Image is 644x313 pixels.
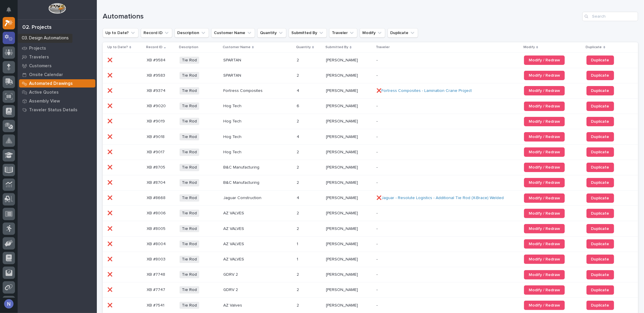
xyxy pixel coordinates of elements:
[326,240,359,247] p: [PERSON_NAME]
[18,105,97,114] a: Traveler Status Details
[223,102,243,109] p: Hog Tech
[18,88,97,97] a: Active Quotes
[7,7,15,16] div: Notifications
[223,72,242,78] p: SPARTAN
[376,134,479,139] p: -
[103,175,638,190] tr: ❌❌ XB #8704XB #8704 Tie RodB&C ManufacturingB&C Manufacturing 22 [PERSON_NAME][PERSON_NAME] -Modi...
[107,149,114,155] p: ❌
[586,255,614,264] a: Duplicate
[103,114,638,129] tr: ❌❌ XB #9019XB #9019 Tie RodHog TechHog Tech 22 [PERSON_NAME][PERSON_NAME] -Modify / RedrawDuplicate
[529,181,560,185] span: Modify / Redraw
[586,270,614,280] a: Duplicate
[529,303,560,307] span: Modify / Redraw
[591,303,609,307] span: Duplicate
[107,164,114,170] p: ❌
[524,193,565,203] a: Modify / Redraw
[388,28,418,38] button: Duplicate
[147,102,167,109] p: XB #9020
[223,240,245,247] p: AZ VALVES
[376,73,479,78] p: -
[297,225,300,231] p: 2
[146,44,163,51] p: Record ID
[524,301,565,310] a: Modify / Redraw
[376,257,479,262] p: -
[376,165,479,170] p: -
[180,118,199,125] span: Tie Rod
[103,298,638,313] tr: ❌❌ XB #7541XB #7541 Tie RodAZ ValvesAZ Valves 22 [PERSON_NAME][PERSON_NAME] -Modify / RedrawDupli...
[524,239,565,249] a: Modify / Redraw
[297,57,300,63] p: 2
[180,302,199,309] span: Tie Rod
[289,28,327,38] button: Submitted By
[524,71,565,80] a: Modify / Redraw
[179,44,198,51] p: Description
[524,163,565,172] a: Modify / Redraw
[147,179,167,185] p: XB #8704
[223,271,239,277] p: GDRV 2
[223,210,245,216] p: AZ VALVES
[29,72,63,78] p: Onsite Calendar
[107,286,114,292] p: ❌
[376,242,479,247] p: -
[107,256,114,262] p: ❌
[18,70,97,79] a: Onsite Calendar
[103,98,638,114] tr: ❌❌ XB #9020XB #9020 Tie RodHog TechHog Tech 66 [PERSON_NAME][PERSON_NAME] -Modify / RedrawDuplicate
[107,72,114,78] p: ❌
[529,242,560,246] span: Modify / Redraw
[18,44,97,53] a: Projects
[141,28,172,38] button: Record ID
[297,256,299,262] p: 1
[297,240,299,247] p: 1
[103,12,580,21] h1: Automations
[107,44,128,51] p: Up to Date?
[223,87,264,93] p: Fortress Composites
[524,209,565,218] a: Modify / Redraw
[180,149,199,156] span: Tie Rod
[107,118,114,124] p: ❌
[103,221,638,236] tr: ❌❌ XB #8005XB #8005 Tie RodAZ VALVESAZ VALVES 22 [PERSON_NAME][PERSON_NAME] -Modify / RedrawDupli...
[591,135,609,139] span: Duplicate
[326,102,359,109] p: [PERSON_NAME]
[326,149,359,155] p: [PERSON_NAME]
[297,102,300,109] p: 6
[376,226,479,231] p: -
[103,53,638,68] tr: ❌❌ XB #9584XB #9584 Tie RodSPARTANSPARTAN 22 [PERSON_NAME][PERSON_NAME] -Modify / RedrawDuplicate
[326,118,359,124] p: [PERSON_NAME]
[524,178,565,187] a: Modify / Redraw
[326,210,359,216] p: [PERSON_NAME]
[326,179,359,185] p: [PERSON_NAME]
[180,179,199,186] span: Tie Rod
[147,87,167,93] p: XB #9374
[223,133,243,139] p: Hog Tech
[103,160,638,175] tr: ❌❌ XB #8705XB #8705 Tie RodB&C ManufacturingB&C Manufacturing 22 [PERSON_NAME][PERSON_NAME] -Modi...
[147,225,167,231] p: XB #8005
[18,79,97,88] a: Automated Drawings
[223,302,243,308] p: AZ Valves
[180,225,199,233] span: Tie Rod
[29,37,47,42] p: My Work
[103,206,638,221] tr: ❌❌ XB #8006XB #8006 Tie RodAZ VALVESAZ VALVES 22 [PERSON_NAME][PERSON_NAME] -Modify / RedrawDupli...
[376,287,479,292] p: -
[586,178,614,187] a: Duplicate
[297,210,300,216] p: 2
[326,133,359,139] p: [PERSON_NAME]
[147,118,166,124] p: XB #9019
[180,240,199,248] span: Tie Rod
[582,12,638,21] input: Search
[107,179,114,185] p: ❌
[524,224,565,233] a: Modify / Redraw
[297,72,300,78] p: 2
[147,210,167,216] p: XB #8006
[29,107,77,113] p: Traveler Status Details
[376,303,479,308] p: -
[529,211,560,216] span: Modify / Redraw
[326,271,359,277] p: [PERSON_NAME]
[376,88,472,93] a: ❌Fortress Composites - Lamination Crane Project
[360,28,385,38] button: Modify
[147,164,166,170] p: XB #8705
[147,271,166,277] p: XB #7748
[586,117,614,126] a: Duplicate
[326,194,359,201] p: [PERSON_NAME]
[529,58,560,62] span: Modify / Redraw
[175,28,209,38] button: Description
